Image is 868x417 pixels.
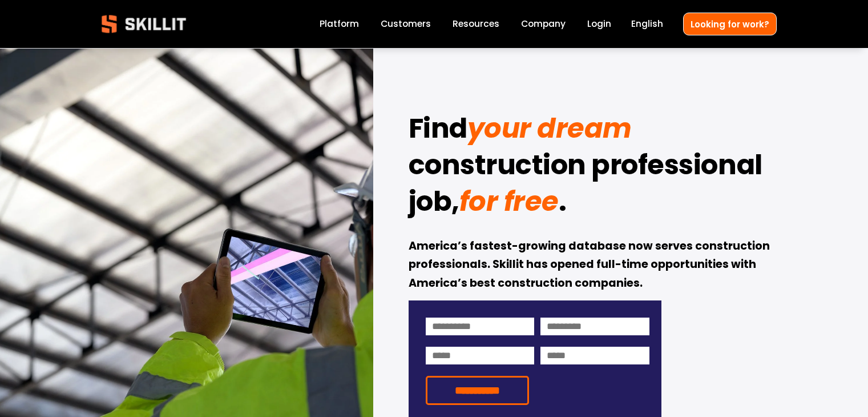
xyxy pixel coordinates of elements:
[683,13,777,35] a: Looking for work?
[521,17,566,32] a: Company
[92,7,196,41] img: Skillit
[320,17,359,32] a: Platform
[631,17,663,32] div: language picker
[409,144,768,227] strong: construction professional job,
[559,181,567,227] strong: .
[409,238,772,294] strong: America’s fastest-growing database now serves construction professionals. Skillit has opened full...
[381,17,431,32] a: Customers
[453,17,499,30] span: Resources
[409,107,467,154] strong: Find
[453,17,499,32] a: folder dropdown
[459,182,559,220] em: for free
[587,17,611,32] a: Login
[467,109,632,147] em: your dream
[631,17,663,30] span: English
